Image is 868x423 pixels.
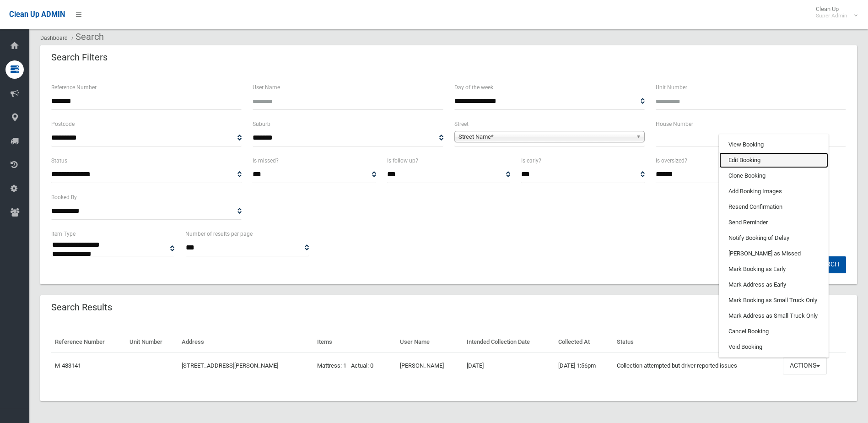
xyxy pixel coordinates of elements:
label: Day of the week [454,82,493,92]
a: Mark Booking as Small Truck Only [719,293,828,308]
th: Items [313,332,396,352]
a: View Booking [719,137,828,152]
label: House Number [656,119,693,129]
a: M-483141 [55,362,81,369]
label: Booked By [51,192,77,202]
button: Actions [783,358,827,374]
a: Void Booking [719,339,828,355]
small: Super Admin [816,12,847,19]
th: Collected At [555,332,613,352]
td: [DATE] 1:56pm [555,352,613,379]
label: Reference Number [51,82,97,92]
a: [PERSON_NAME] as Missed [719,246,828,261]
th: Status [613,332,779,352]
span: Street Name* [458,131,632,142]
span: Clean Up [811,5,857,19]
header: Search Results [40,298,123,316]
th: Unit Number [126,332,178,352]
label: Status [51,156,67,166]
td: [PERSON_NAME] [396,352,463,379]
a: Clone Booking [719,168,828,184]
label: Is missed? [253,156,279,166]
a: Send Reminder [719,215,828,230]
a: Mark Address as Small Truck Only [719,308,828,324]
a: Resend Confirmation [719,199,828,215]
span: Clean Up ADMIN [9,10,65,19]
a: Add Booking Images [719,184,828,199]
a: Cancel Booking [719,324,828,339]
a: Edit Booking [719,152,828,168]
li: Search [69,28,104,45]
label: Is oversized? [656,156,687,166]
label: Number of results per page [185,229,253,239]
a: Notify Booking of Delay [719,230,828,246]
a: [STREET_ADDRESS][PERSON_NAME] [182,362,278,369]
label: Is early? [521,156,541,166]
th: Address [178,332,313,352]
td: [DATE] [463,352,555,379]
label: Postcode [51,119,75,129]
a: Mark Address as Early [719,277,828,293]
label: User Name [253,82,280,92]
label: Unit Number [656,82,687,92]
header: Search Filters [40,49,119,66]
td: Collection attempted but driver reported issues [613,352,779,379]
th: Reference Number [51,332,126,352]
label: Suburb [253,119,270,129]
td: Mattress: 1 - Actual: 0 [313,352,396,379]
a: Mark Booking as Early [719,261,828,277]
th: User Name [396,332,463,352]
th: Intended Collection Date [463,332,555,352]
a: Dashboard [40,35,68,41]
label: Item Type [51,229,75,239]
label: Is follow up? [387,156,418,166]
label: Street [454,119,469,129]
